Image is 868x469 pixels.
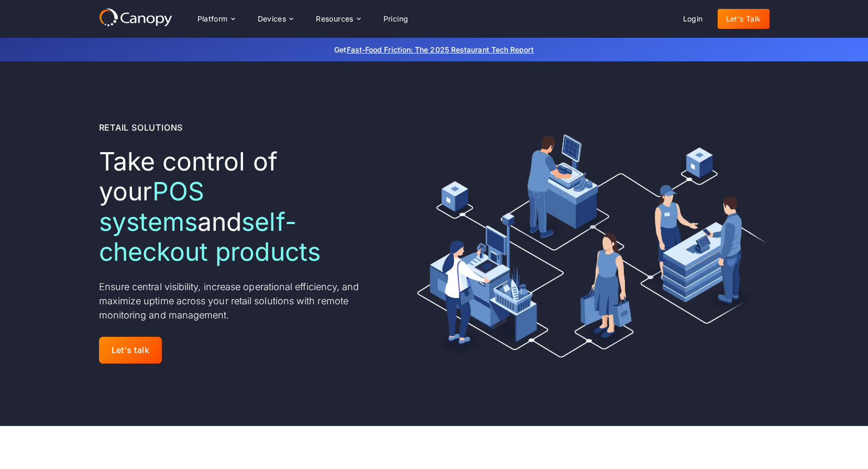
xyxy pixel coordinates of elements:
div: Resources [307,8,368,29]
div: Devices [249,8,302,29]
div: Resources [316,15,354,23]
p: Get [178,44,691,55]
div: Platform [197,15,228,23]
a: Let's talk [99,337,162,364]
div: Platform [189,8,243,29]
h1: Take control of your and [99,146,383,267]
a: Login [675,9,711,29]
a: Pricing [375,9,417,29]
a: Fast-Food Friction: The 2025 Restaurant Tech Report [347,45,534,54]
div: Retail Solutions [99,121,183,134]
a: Let's Talk [718,9,770,29]
div: Let's talk [112,345,150,355]
em: POS systems [99,176,205,237]
p: Ensure central visibility, increase operational efficiency, and maximize uptime across your retai... [99,280,383,322]
em: self-checkout products [99,206,321,268]
div: Devices [258,15,287,23]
